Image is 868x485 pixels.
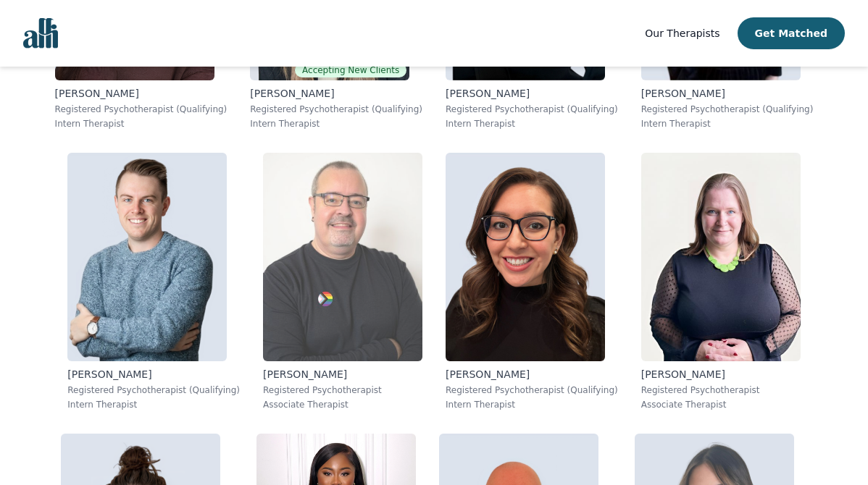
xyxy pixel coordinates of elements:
[55,104,228,115] p: Registered Psychotherapist (Qualifying)
[446,367,618,381] p: [PERSON_NAME]
[641,153,801,361] img: Jessie_MacAlpine Shearer
[263,367,422,381] p: [PERSON_NAME]
[263,384,422,396] p: Registered Psychotherapist
[641,399,801,410] p: Associate Therapist
[250,104,422,115] p: Registered Psychotherapist (Qualifying)
[630,141,812,422] a: Jessie_MacAlpine Shearer[PERSON_NAME]Registered PsychotherapistAssociate Therapist
[67,367,240,381] p: [PERSON_NAME]
[67,399,240,410] p: Intern Therapist
[446,384,618,396] p: Registered Psychotherapist (Qualifying)
[738,17,845,49] button: Get Matched
[645,25,719,42] a: Our Therapists
[263,399,422,410] p: Associate Therapist
[641,367,801,381] p: [PERSON_NAME]
[434,141,630,422] a: Minerva_Acevedo[PERSON_NAME]Registered Psychotherapist (Qualifying)Intern Therapist
[295,63,406,77] span: Accepting New Clients
[67,384,240,396] p: Registered Psychotherapist (Qualifying)
[446,118,618,130] p: Intern Therapist
[446,104,618,115] p: Registered Psychotherapist (Qualifying)
[251,141,434,422] a: Scott_Harrison[PERSON_NAME]Registered PsychotherapistAssociate Therapist
[446,86,618,101] p: [PERSON_NAME]
[56,141,251,422] a: Dave_Patterson[PERSON_NAME]Registered Psychotherapist (Qualifying)Intern Therapist
[641,118,814,130] p: Intern Therapist
[23,18,58,48] img: alli logo
[641,384,801,396] p: Registered Psychotherapist
[67,153,227,361] img: Dave_Patterson
[641,86,814,101] p: [PERSON_NAME]
[250,86,422,101] p: [PERSON_NAME]
[250,118,422,130] p: Intern Therapist
[446,399,618,410] p: Intern Therapist
[645,28,719,39] span: Our Therapists
[446,153,605,361] img: Minerva_Acevedo
[55,86,228,101] p: [PERSON_NAME]
[263,153,422,361] img: Scott_Harrison
[641,104,814,115] p: Registered Psychotherapist (Qualifying)
[55,118,228,130] p: Intern Therapist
